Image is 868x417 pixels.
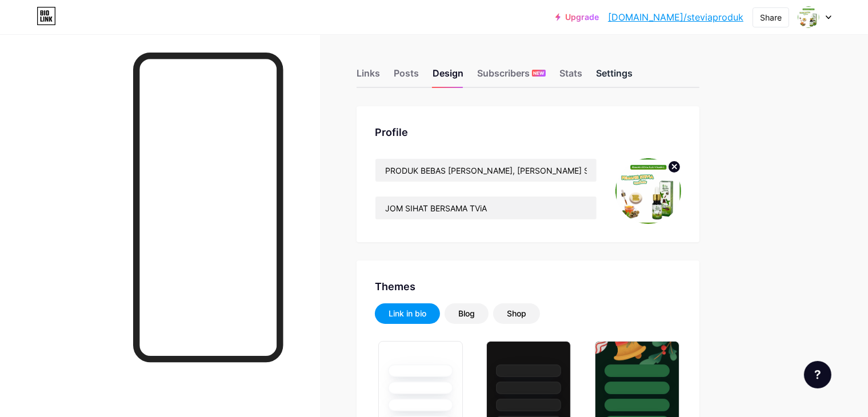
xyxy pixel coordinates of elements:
div: Link in bio [389,308,426,319]
a: [DOMAIN_NAME]/steviaproduk [608,10,743,24]
input: Bio [375,197,597,219]
div: Share [760,11,782,23]
div: Links [357,66,380,87]
span: NEW [534,70,545,77]
img: steviaproduk [615,158,681,224]
div: Profile [375,125,681,140]
div: Subscribers [477,66,546,87]
div: Design [433,66,463,87]
div: Stats [559,66,582,87]
input: Name [375,159,597,182]
div: Blog [458,308,475,319]
div: Themes [375,279,681,294]
a: Upgrade [555,13,599,22]
div: Settings [596,66,633,87]
div: Posts [394,66,419,87]
div: Shop [507,308,526,319]
img: steviaproduk [798,6,819,28]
